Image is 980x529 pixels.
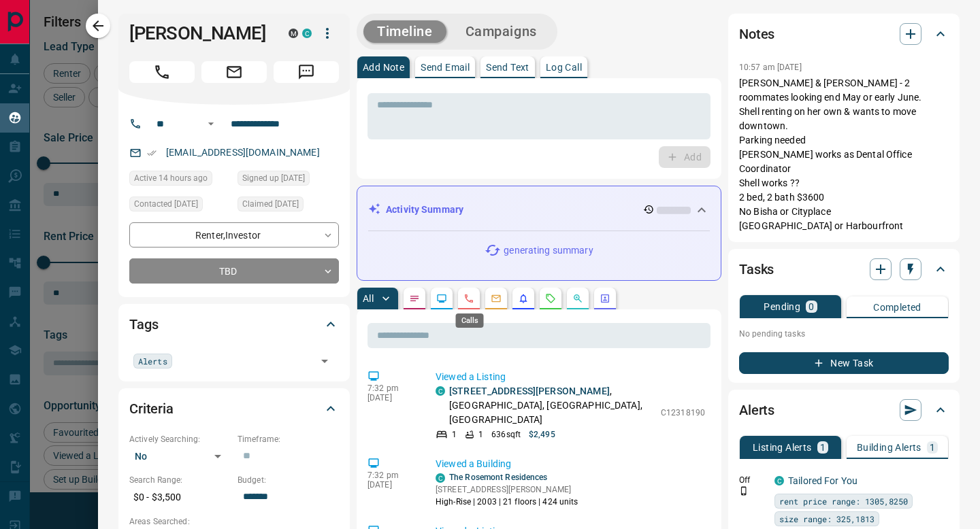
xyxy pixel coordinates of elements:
h2: Criteria [129,398,174,420]
p: Send Email [421,63,470,72]
p: 7:32 pm [367,471,415,480]
div: Criteria [129,392,339,425]
p: [DATE] [367,393,415,403]
div: Mon Aug 18 2025 [129,171,231,190]
p: Log Call [546,63,582,72]
button: Campaigns [452,20,551,43]
svg: Emails [491,293,502,304]
button: New Task [739,352,949,374]
span: Email [201,61,267,83]
p: generating summary [504,243,593,258]
svg: Lead Browsing Activity [436,293,447,304]
p: 0 [808,302,814,311]
svg: Calls [463,293,474,304]
div: Sun Mar 18 2018 [238,171,339,190]
svg: Opportunities [572,293,583,304]
div: Thu Jul 10 2025 [129,197,231,216]
p: 1 [478,428,483,441]
a: The Rosemont Residences [449,473,548,482]
div: Notes [739,18,949,50]
p: Areas Searched: [129,515,339,528]
div: mrloft.ca [289,29,298,38]
span: Contacted [DATE] [134,197,198,211]
p: $0 - $3,500 [129,486,231,509]
p: 636 sqft [491,428,521,441]
a: Tailored For You [788,475,857,486]
p: Send Text [486,63,529,72]
a: [EMAIL_ADDRESS][DOMAIN_NAME] [166,147,320,158]
p: Timeframe: [238,433,339,445]
div: Renter , Investor [129,222,339,248]
button: Open [315,352,334,371]
p: Pending [764,302,800,311]
div: Fri Aug 24 2018 [238,197,339,216]
p: C12318190 [661,407,705,419]
svg: Listing Alerts [518,293,529,304]
p: Off [739,474,766,486]
p: Building Alerts [857,443,921,452]
p: High-Rise | 2003 | 21 floors | 424 units [436,496,578,508]
div: Activity Summary [368,197,710,222]
div: No [129,445,231,467]
p: 7:32 pm [367,383,415,393]
p: $2,495 [529,428,555,441]
svg: Agent Actions [600,293,610,304]
div: condos.ca [436,473,445,483]
button: Open [203,116,219,132]
h2: Tasks [739,258,774,280]
div: Calls [456,313,484,328]
svg: Requests [545,293,556,304]
p: 10:57 am [DATE] [739,63,802,72]
div: Tasks [739,253,949,286]
p: Add Note [363,63,404,72]
p: 1 [452,428,457,441]
h2: Alerts [739,399,774,421]
span: Call [129,61,195,83]
p: Budget: [238,474,339,486]
span: Claimed [DATE] [242,197,299,211]
p: Viewed a Listing [436,370,705,384]
p: Completed [873,303,921,312]
p: Viewed a Building [436,457,705,471]
p: [PERSON_NAME] & [PERSON_NAME] - 2 roommates looking end May or early June. Shell renting on her o... [739,76,949,233]
span: Message [274,61,339,83]
h2: Tags [129,313,158,335]
p: [DATE] [367,480,415,490]
div: condos.ca [302,29,312,38]
div: Tags [129,308,339,341]
p: 1 [820,443,826,452]
p: , [GEOGRAPHIC_DATA], [GEOGRAPHIC_DATA], [GEOGRAPHIC_DATA] [449,384,654,427]
div: condos.ca [774,476,784,485]
a: [STREET_ADDRESS][PERSON_NAME] [449,386,610,396]
div: Alerts [739,394,949,426]
svg: Push Notification Only [739,486,749,496]
svg: Notes [409,293,420,304]
h1: [PERSON_NAME] [129,22,268,44]
p: Activity Summary [386,203,463,217]
button: Timeline [363,20,446,43]
span: Signed up [DATE] [242,171,305,185]
div: TBD [129,258,339,284]
p: Search Range: [129,474,231,486]
div: condos.ca [436,386,445,396]
p: Actively Searching: [129,433,231,445]
span: Active 14 hours ago [134,171,208,185]
h2: Notes [739,23,774,45]
p: [STREET_ADDRESS][PERSON_NAME] [436,483,578,496]
p: No pending tasks [739,324,949,344]
span: rent price range: 1305,8250 [779,494,908,508]
p: All [363,294,374,303]
span: size range: 325,1813 [779,512,875,526]
p: Listing Alerts [753,443,812,452]
svg: Email Verified [147,148,157,158]
p: 1 [930,443,935,452]
span: Alerts [138,354,167,368]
